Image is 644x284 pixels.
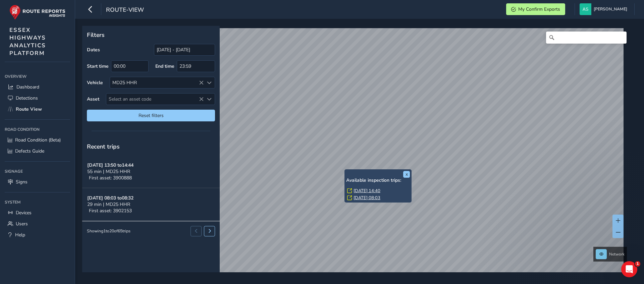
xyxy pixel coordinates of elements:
label: End time [155,63,174,69]
p: Filters [87,31,215,39]
label: Dates [87,47,100,53]
button: [DATE] 13:50 to14:4455 min | MD25 HHRFirst asset: 3900888 [82,155,220,188]
button: Reset filters [87,110,215,121]
a: Users [5,218,70,229]
span: Signs [16,179,28,185]
a: [DATE] 14:40 [354,188,380,194]
button: My Confirm Exports [506,3,565,15]
span: Users [16,221,28,227]
span: Recent trips [87,143,120,151]
a: Devices [5,207,70,218]
span: Dashboard [16,84,39,90]
a: Route View [5,104,70,115]
span: First asset: 3902153 [89,208,132,214]
label: Vehicle [87,79,103,86]
span: Select an asset code [106,94,204,105]
span: Help [15,232,25,238]
div: MD25 HHR [110,77,204,88]
a: Road Condition (Beta) [5,134,70,146]
span: Route View [16,106,42,112]
span: Defects Guide [15,148,44,154]
label: Start time [87,63,109,69]
button: [PERSON_NAME] [580,3,630,15]
button: x [403,171,410,178]
span: Road Condition (Beta) [15,137,61,143]
div: Showing 1 to 20 of 65 trips [87,228,130,234]
img: diamond-layout [580,3,591,15]
label: Asset [87,96,99,102]
input: Search [546,32,627,44]
button: [DATE] 08:03 to08:3229 min | MD25 HHRFirst asset: 3902153 [82,188,220,221]
strong: [DATE] 08:03 to 08:32 [87,195,133,201]
a: Dashboard [5,81,70,93]
span: [PERSON_NAME] [594,3,627,15]
strong: [DATE] 13:50 to 14:44 [87,162,133,168]
h6: Available inspection trips: [346,178,410,183]
div: Road Condition [5,124,70,134]
a: Signs [5,176,70,187]
canvas: Map [85,28,624,280]
span: Detections [16,95,38,101]
div: Signage [5,166,70,176]
a: Detections [5,93,70,104]
a: [DATE] 08:03 [354,195,380,201]
span: 1 [635,261,640,267]
span: Network [609,251,625,257]
span: ESSEX HIGHWAYS ANALYTICS PLATFORM [9,26,46,57]
div: Overview [5,71,70,81]
span: First asset: 3900888 [89,175,132,181]
span: My Confirm Exports [518,6,560,12]
span: 29 min | MD25 HHR [87,201,130,208]
span: 55 min | MD25 HHR [87,168,130,175]
div: Select an asset code [204,94,215,105]
div: System [5,197,70,207]
span: route-view [106,6,144,15]
a: Help [5,229,70,240]
img: rr logo [9,5,65,20]
a: Defects Guide [5,146,70,157]
span: Devices [16,210,32,216]
span: Reset filters [92,112,210,119]
iframe: Intercom live chat [621,261,637,277]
